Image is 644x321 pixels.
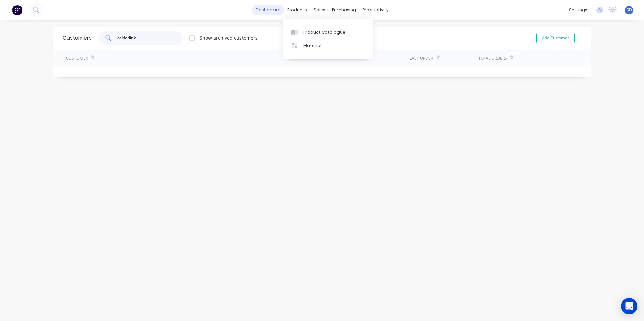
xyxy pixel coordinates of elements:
span: SD [626,7,632,13]
div: Customers [63,34,92,42]
div: sales [310,5,329,15]
div: purchasing [329,5,359,15]
div: Last Order [410,55,433,61]
button: Add Customer [536,33,575,43]
div: Open Intercom Messenger [621,298,637,314]
a: Product Catalogue [283,25,373,39]
a: dashboard [252,5,284,15]
div: productivity [359,5,392,15]
a: Materials [283,39,373,52]
div: settings [566,5,591,15]
input: Search customers... [117,31,183,45]
div: Product Catalogue [303,29,345,35]
div: products [284,5,310,15]
div: Materials [303,43,324,49]
div: Show archived customers [200,34,258,41]
div: Customer [66,55,88,61]
img: Factory [12,5,22,15]
div: Total Orders [478,55,507,61]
